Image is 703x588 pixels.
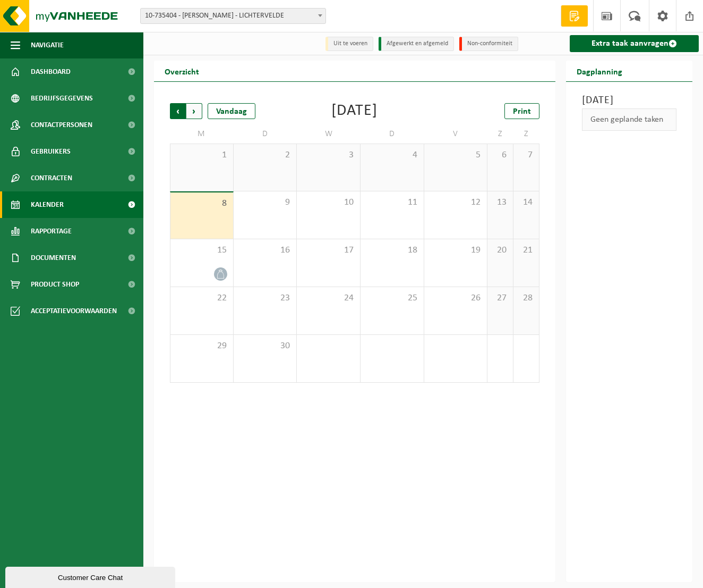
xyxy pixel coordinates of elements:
span: 29 [176,340,228,352]
span: 2 [239,149,292,161]
span: 17 [302,245,355,256]
div: Geen geplande taken [582,108,677,131]
h3: [DATE] [582,93,677,108]
td: V [424,124,488,144]
span: 14 [519,197,534,208]
a: Print [504,103,539,119]
span: Gebruikers [31,138,71,165]
span: Dashboard [31,58,71,85]
span: 22 [176,292,228,304]
span: 24 [302,292,355,304]
span: Print [513,107,531,116]
span: 3 [302,149,355,161]
h2: Dagplanning [566,61,633,81]
div: Vandaag [208,103,255,119]
span: 10-735404 - DERAEDT KURT SCHRIJNWERKERIJ - LICHTERVELDE [141,9,325,23]
span: 23 [239,292,292,304]
span: Vorige [170,103,186,119]
span: 10-735404 - DERAEDT KURT SCHRIJNWERKERIJ - LICHTERVELDE [140,8,326,24]
span: 1 [176,149,228,161]
span: 18 [366,245,418,256]
span: Acceptatievoorwaarden [31,298,117,324]
li: Afgewerkt en afgemeld [379,37,454,51]
span: 4 [366,149,418,161]
span: Navigatie [31,32,64,58]
span: 25 [366,292,418,304]
td: M [170,124,234,144]
span: Rapportage [31,218,72,245]
li: Uit te voeren [325,37,373,51]
iframe: chat widget [5,565,177,588]
span: 10 [302,197,355,208]
span: 20 [493,245,508,256]
span: Bedrijfsgegevens [31,85,93,112]
span: Product Shop [31,271,79,298]
td: D [361,124,424,144]
span: Volgende [186,103,202,119]
span: 7 [519,149,534,161]
span: Kalender [31,191,64,218]
span: 13 [493,197,508,208]
td: D [234,124,297,144]
a: Extra taak aanvragen [570,35,699,52]
span: 26 [430,292,482,304]
span: 5 [430,149,482,161]
span: Documenten [31,245,76,271]
span: 15 [176,245,228,256]
td: Z [513,124,539,144]
span: 28 [519,292,534,304]
span: 9 [239,197,292,208]
span: 27 [493,292,508,304]
td: Z [487,124,513,144]
h2: Overzicht [154,61,210,81]
td: W [297,124,361,144]
span: Contactpersonen [31,112,92,138]
span: 6 [493,149,508,161]
span: Contracten [31,165,72,191]
span: 12 [430,197,482,208]
span: 21 [519,245,534,256]
span: 11 [366,197,418,208]
span: 30 [239,340,292,352]
div: [DATE] [331,103,378,119]
span: 8 [176,198,228,209]
span: 16 [239,245,292,256]
span: 19 [430,245,482,256]
li: Non-conformiteit [459,37,518,51]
